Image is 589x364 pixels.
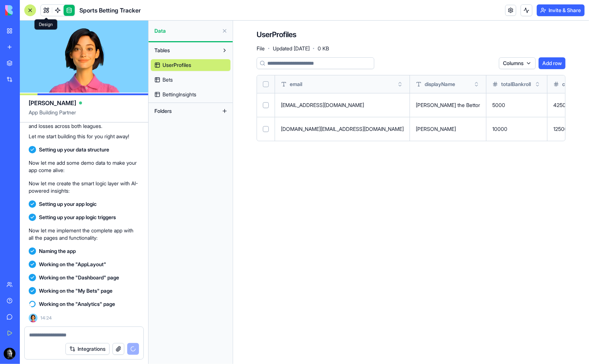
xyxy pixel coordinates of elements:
span: 0 KB [318,45,329,52]
span: 4250 [553,102,566,108]
a: BettingInsights [151,89,231,100]
span: Data [154,27,219,35]
span: · [268,43,270,54]
span: Updated [DATE] [273,45,310,52]
span: App Building Partner [29,109,139,122]
p: Now let me implement the complete app with all the pages and functionality: [29,227,139,242]
span: displayName [425,81,455,88]
span: 12500 [553,126,568,132]
span: 10000 [492,126,507,132]
span: Folders [154,107,172,115]
img: Ella_00000_wcx2te.png [29,314,38,322]
div: [EMAIL_ADDRESS][DOMAIN_NAME] [281,101,404,109]
button: Folders [151,105,219,117]
span: 14:24 [40,315,52,321]
span: email [290,81,302,88]
h4: UserProfiles [257,29,296,40]
button: Toggle sort [534,81,541,88]
button: Select row [263,102,269,108]
p: Now let me create the smart logic layer with AI-powered insights: [29,180,139,195]
span: Naming the app [39,247,76,255]
button: Select row [263,126,269,132]
span: 5000 [492,102,505,108]
span: Tables [154,47,170,54]
span: · [313,43,315,54]
span: UserProfiles [163,61,191,69]
span: Working on the "Dashboard" page [39,274,119,281]
button: Tables [151,44,219,56]
span: Setting up your data structure [39,146,109,153]
p: Now let me add some demo data to make your app come alive: [29,159,139,174]
span: Bets [163,76,173,83]
img: logo [5,5,51,15]
span: Sports Betting Tracker [79,6,141,15]
button: Columns [499,57,536,69]
button: Invite & Share [537,4,585,16]
span: Setting up your app logic triggers [39,214,116,221]
span: Working on the "AppLayout" [39,261,106,268]
img: ACg8ocKYyV83JywiZ2fecvGw5sk5jAanmd7bPCXOtMDIYlZldPltz7dj=s96-c [4,348,15,360]
div: Design [35,19,57,30]
span: Working on the "Analytics" page [39,300,115,308]
button: Add row [539,57,565,69]
div: [DOMAIN_NAME][EMAIL_ADDRESS][DOMAIN_NAME] [281,125,404,133]
span: BettingInsights [163,91,196,98]
a: Bets [151,74,231,86]
button: Select all [263,81,269,87]
span: File [257,45,265,52]
a: UserProfiles [151,59,231,71]
span: totalBankroll [501,81,531,88]
div: [PERSON_NAME] the Bettor [416,101,480,109]
div: [PERSON_NAME] [416,125,480,133]
button: Integrations [65,343,110,355]
span: [PERSON_NAME] [29,99,76,107]
p: Let me start building this for you right away! [29,133,139,140]
span: Working on the "My Bets" page [39,287,113,295]
button: Toggle sort [473,81,480,88]
button: Toggle sort [396,81,404,88]
span: Setting up your app logic [39,200,97,208]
